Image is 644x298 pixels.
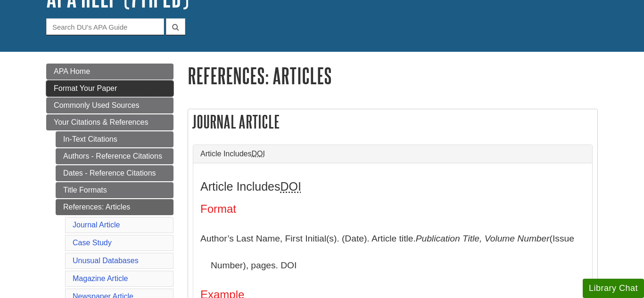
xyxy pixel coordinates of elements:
[46,81,173,97] a: Format Your Paper
[56,182,173,198] a: Title Formats
[73,274,128,282] a: Magazine Article
[73,221,120,229] a: Journal Article
[252,150,265,158] abbr: Digital Object Identifier. This is the string of numbers associated with a particular article. No...
[54,84,117,92] span: Format Your Paper
[281,180,301,193] abbr: Digital Object Identifier. This is the string of numbers associated with a particular article. No...
[54,67,90,75] span: APA Home
[416,234,550,243] i: Publication Title, Volume Number
[56,165,173,181] a: Dates - Reference Citations
[54,101,139,109] span: Commonly Used Sources
[200,225,585,279] p: Author’s Last Name, First Initial(s). (Date). Article title. (Issue Number), pages. DOI
[46,97,173,113] a: Commonly Used Sources
[73,257,139,265] a: Unusual Databases
[56,199,173,215] a: References: Articles
[46,114,173,130] a: Your Citations & References
[56,148,173,164] a: Authors - Reference Citations
[200,203,585,215] h4: Format
[200,150,585,158] a: Article IncludesDOI
[188,64,598,88] h1: References: Articles
[46,18,164,35] input: Search DU's APA Guide
[56,131,173,147] a: In-Text Citations
[54,118,148,126] span: Your Citations & References
[73,239,112,247] a: Case Study
[200,180,585,193] h3: Article Includes
[46,64,173,80] a: APA Home
[188,109,597,134] h2: Journal Article
[583,279,644,298] button: Library Chat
